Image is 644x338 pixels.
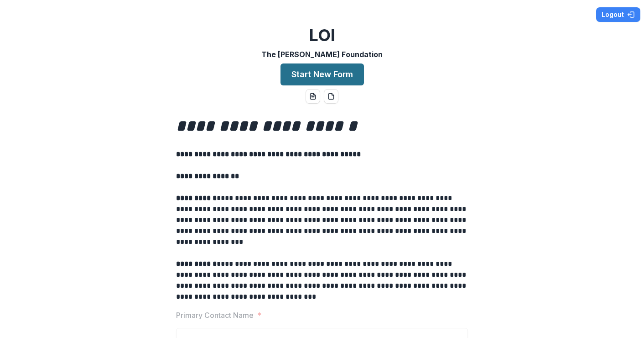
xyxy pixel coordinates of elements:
[261,49,383,60] p: The [PERSON_NAME] Foundation
[324,89,338,104] button: pdf-download
[280,63,364,85] button: Start New Form
[596,7,640,22] button: Logout
[176,310,254,321] p: Primary Contact Name
[309,26,335,45] h2: LOI
[306,89,320,104] button: word-download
